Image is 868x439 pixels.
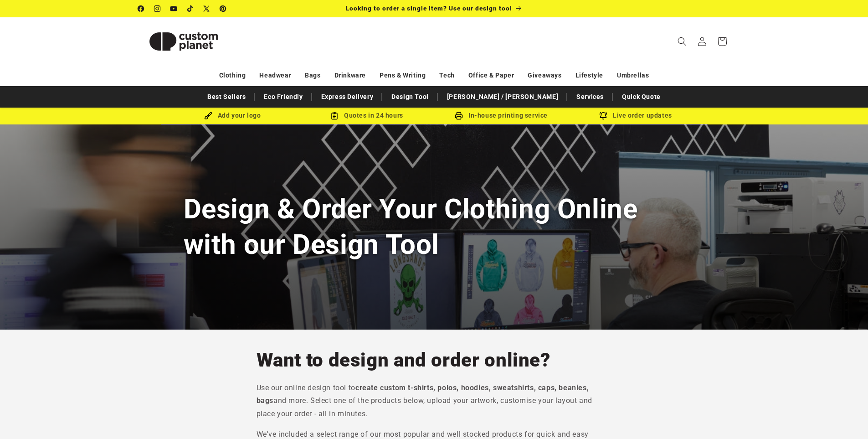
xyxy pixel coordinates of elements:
a: Best Sellers [203,89,250,105]
h2: Want to design and order online? [257,348,612,372]
div: In-house printing service [434,110,569,121]
a: Custom Planet [134,17,232,65]
a: Express Delivery [317,89,378,105]
a: Office & Paper [468,67,514,83]
a: Tech [439,67,454,83]
a: Design Tool [387,89,433,105]
span: Looking to order a single item? Use our design tool [346,5,512,12]
div: Quotes in 24 hours [300,110,434,121]
a: Umbrellas [617,67,649,83]
img: Brush Icon [204,112,212,120]
a: Headwear [259,67,291,83]
a: Clothing [219,67,246,83]
a: Bags [305,67,320,83]
a: Eco Friendly [259,89,307,105]
summary: Search [672,31,692,52]
img: In-house printing [455,112,463,120]
div: Live order updates [569,110,703,121]
img: Order Updates Icon [330,112,339,120]
img: Order updates [599,112,607,120]
p: Use our online design tool to and more. Select one of the products below, upload your artwork, cu... [257,382,612,421]
h1: Design & Order Your Clothing Online with our Design Tool [184,191,685,262]
div: Add your logo [165,110,300,121]
strong: create custom t-shirts, polos, hoodies, sweatshirts, caps, beanies, bags [257,383,589,405]
a: Pens & Writing [380,67,426,83]
a: [PERSON_NAME] / [PERSON_NAME] [442,89,563,105]
a: Services [572,89,608,105]
a: Giveaways [528,67,561,83]
a: Lifestyle [575,67,603,83]
a: Quick Quote [617,89,665,105]
a: Drinkware [334,67,366,83]
img: Custom Planet [138,21,229,62]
